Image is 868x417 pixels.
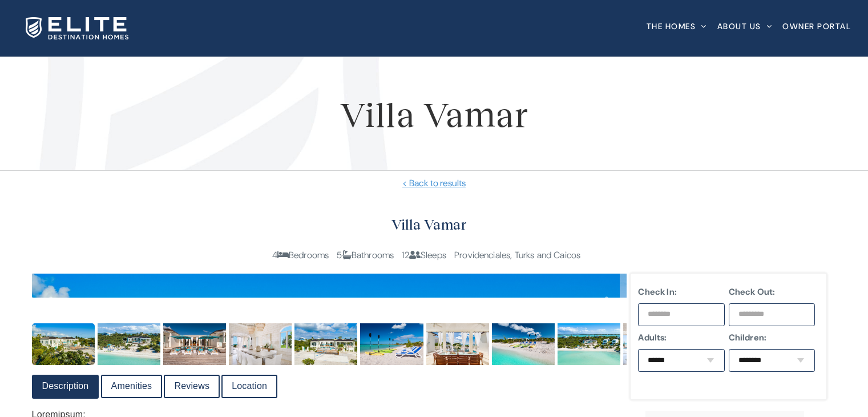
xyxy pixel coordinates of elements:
a: Reviews [165,376,219,397]
img: 6a444fb6-a4bb-4016-a88f-40ab361ed023 [98,323,160,365]
span: About Us [717,22,761,30]
img: Elite Destination Homes Logo [26,17,128,39]
img: 2af04fa0-b4ba-43b3-b79d-9fdedda85cf6 [492,323,555,365]
a: Owner Portal [782,3,851,49]
span: Owner Portal [782,22,851,30]
label: Check Out: [729,285,815,299]
a: Location [223,376,276,397]
label: Children: [729,331,815,344]
img: 0b44862f-edc1-4809-b56f-c99f26df1b84 [360,323,423,365]
label: Adults: [638,331,725,344]
a: < Back to results [17,177,851,190]
span: 5 Bathrooms [337,249,394,261]
h1: Villa Vamar [17,88,851,139]
h2: Villa Vamar [32,213,827,236]
img: 1e4e9923-00bf-444e-a634-b2d68a73db33 [163,323,226,365]
img: 04649ee2-d7f5-470e-8544-d4617103949c [558,323,620,365]
span: The Homes [647,22,696,30]
a: About Us [717,3,773,49]
img: 96b92337-7516-4ae5-90b6-a5708fa2356a [229,323,292,365]
img: 772363fc-4764-43f9-ad7f-17177a8f299e [623,323,686,365]
img: 046b3c7c-e31b-425e-8673-eae4ad8566a8 [32,323,95,365]
a: The Homes [647,3,707,49]
a: Description [33,376,98,397]
nav: Main Menu [647,3,851,49]
label: Check In: [638,285,725,299]
a: Amenities [102,376,162,397]
span: 12 Sleeps [402,249,446,261]
img: 6a036ec3-7710-428e-8552-a4ec9b7eb75c [294,323,357,365]
span: Providenciales, Turks and Caicos [454,249,580,261]
span: 4 Bedrooms [272,249,329,261]
img: 21c8b9ae-754b-4659-b830-d06ddd1a2d8b [426,323,489,365]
